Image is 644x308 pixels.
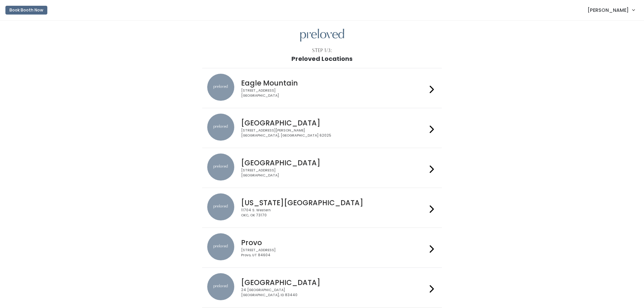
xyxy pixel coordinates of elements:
[300,29,344,42] img: preloved logo
[207,74,437,102] a: preloved location Eagle Mountain [STREET_ADDRESS][GEOGRAPHIC_DATA]
[207,193,234,220] img: preloved location
[241,279,427,286] h4: [GEOGRAPHIC_DATA]
[5,3,47,18] a: Book Booth Now
[207,193,437,222] a: preloved location [US_STATE][GEOGRAPHIC_DATA] 11704 S. WesternOKC, OK 73170
[241,288,427,298] div: 24 [GEOGRAPHIC_DATA] [GEOGRAPHIC_DATA], ID 83440
[241,159,427,167] h4: [GEOGRAPHIC_DATA]
[207,233,437,262] a: preloved location Provo [STREET_ADDRESS]Provo, UT 84604
[312,47,332,54] div: Step 1/3:
[241,168,427,178] div: [STREET_ADDRESS] [GEOGRAPHIC_DATA]
[207,114,437,142] a: preloved location [GEOGRAPHIC_DATA] [STREET_ADDRESS][PERSON_NAME][GEOGRAPHIC_DATA], [GEOGRAPHIC_D...
[241,119,427,127] h4: [GEOGRAPHIC_DATA]
[241,79,427,87] h4: Eagle Mountain
[207,233,234,260] img: preloved location
[291,55,353,62] h1: Preloved Locations
[581,3,641,17] a: [PERSON_NAME]
[241,248,427,258] div: [STREET_ADDRESS] Provo, UT 84604
[207,114,234,141] img: preloved location
[241,208,427,218] div: 11704 S. Western OKC, OK 73170
[207,74,234,101] img: preloved location
[207,153,437,182] a: preloved location [GEOGRAPHIC_DATA] [STREET_ADDRESS][GEOGRAPHIC_DATA]
[241,199,427,207] h4: [US_STATE][GEOGRAPHIC_DATA]
[207,273,234,300] img: preloved location
[207,153,234,181] img: preloved location
[241,88,427,98] div: [STREET_ADDRESS] [GEOGRAPHIC_DATA]
[241,128,427,138] div: [STREET_ADDRESS][PERSON_NAME] [GEOGRAPHIC_DATA], [GEOGRAPHIC_DATA] 62025
[241,239,427,246] h4: Provo
[5,6,47,15] button: Book Booth Now
[588,6,629,14] span: [PERSON_NAME]
[207,273,437,302] a: preloved location [GEOGRAPHIC_DATA] 24 [GEOGRAPHIC_DATA][GEOGRAPHIC_DATA], ID 83440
